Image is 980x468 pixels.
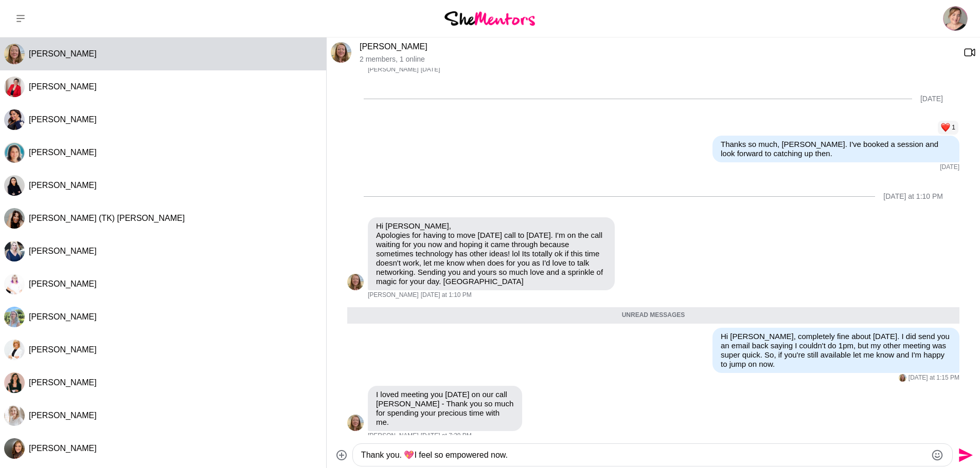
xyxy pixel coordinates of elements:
[4,109,25,130] img: R
[360,55,955,64] p: 2 members , 1 online
[4,372,25,393] div: Mariana Queiroz
[952,124,955,132] span: 1
[920,95,943,103] div: [DATE]
[940,163,959,172] time: 2025-09-08T04:09:29.454Z
[708,120,959,136] div: Reaction list
[931,449,943,461] button: Emoji picker
[4,142,25,163] div: Lily Rudolph
[29,444,97,453] span: [PERSON_NAME]
[29,214,185,222] span: [PERSON_NAME] (TK) [PERSON_NAME]
[721,332,951,369] p: Hi [PERSON_NAME], completely fine about [DATE]. I did send you an email back saying I couldn't do...
[4,44,25,64] div: Tammy McCann
[4,208,25,229] img: T
[29,148,97,157] span: [PERSON_NAME]
[29,115,97,124] span: [PERSON_NAME]
[4,405,25,426] div: Deborah Daly
[4,372,25,393] img: M
[29,312,97,321] span: [PERSON_NAME]
[361,449,926,461] textarea: Type your message
[941,124,955,132] button: Reactions: love
[943,6,968,31] img: Ruth Slade
[899,374,906,382] div: Tammy McCann
[347,415,364,431] div: Tammy McCann
[4,274,25,294] div: Lorraine Hamilton
[4,438,25,459] img: A
[29,181,97,190] span: [PERSON_NAME]
[421,291,472,299] time: 2025-09-17T03:10:15.427Z
[368,66,419,74] span: [PERSON_NAME]
[4,208,25,229] div: Taliah-Kate (TK) Byron
[29,279,97,288] span: [PERSON_NAME]
[4,175,25,196] img: K
[347,274,364,290] img: T
[953,443,976,466] button: Send
[883,192,943,201] div: [DATE] at 1:10 PM
[4,77,25,97] img: K
[29,411,97,420] span: [PERSON_NAME]
[421,432,472,440] time: 2025-09-17T09:39:47.114Z
[347,307,959,324] div: Unread messages
[4,274,25,294] img: L
[347,415,364,431] img: T
[29,247,97,255] span: [PERSON_NAME]
[331,42,351,63] div: Tammy McCann
[4,438,25,459] div: Ashleigh Charles
[4,340,25,360] img: K
[4,77,25,97] div: Kat Milner
[331,42,351,63] img: T
[376,390,514,427] p: I loved meeting you [DATE] on our call [PERSON_NAME] - Thank you so much for spending your precio...
[4,175,25,196] div: Kanak Kiran
[4,109,25,130] div: Richa Joshi
[4,405,25,426] img: D
[4,142,25,163] img: L
[29,378,97,387] span: [PERSON_NAME]
[29,345,97,354] span: [PERSON_NAME]
[347,274,364,290] div: Tammy McCann
[4,307,25,327] img: C
[4,307,25,327] div: Claudia Hofmaier
[376,221,607,286] p: Hi [PERSON_NAME], Apologies for having to move [DATE] call to [DATE]. I'm on the call waiting for...
[4,44,25,64] img: T
[908,374,959,382] time: 2025-09-17T03:15:02.131Z
[360,42,427,51] a: [PERSON_NAME]
[721,140,951,158] p: Thanks so much, [PERSON_NAME]. I've booked a session and look forward to catching up then.
[444,11,535,25] img: She Mentors Logo
[4,241,25,261] div: Athena Daniels
[4,340,25,360] div: Kat Millar
[29,49,97,58] span: [PERSON_NAME]
[368,291,419,299] span: [PERSON_NAME]
[421,66,440,74] time: 2025-09-07T04:37:06.399Z
[4,241,25,261] img: A
[368,432,419,440] span: [PERSON_NAME]
[899,374,906,382] img: T
[29,82,97,91] span: [PERSON_NAME]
